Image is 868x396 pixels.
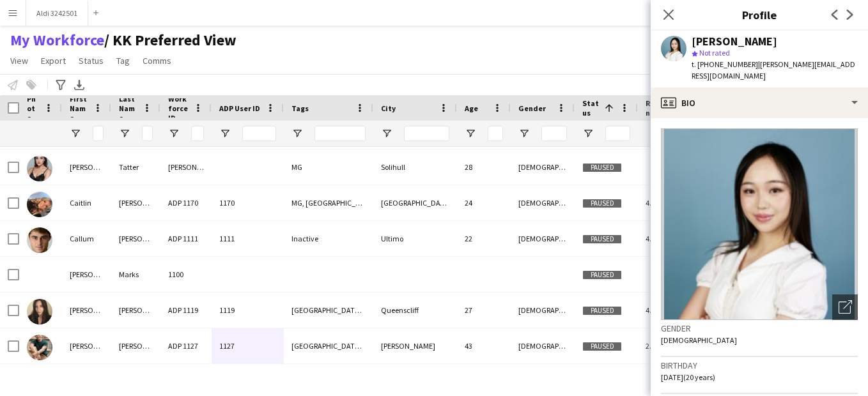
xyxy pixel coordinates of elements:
[651,6,868,23] h3: Profile
[219,103,260,113] span: ADP User ID
[111,52,135,69] a: Tag
[373,221,457,256] div: Ultimo
[27,156,52,181] img: Baljit Tatter
[638,293,686,328] div: 4.0
[10,31,104,50] a: My Workforce
[242,126,276,141] input: ADP User ID Filter Input
[119,128,130,139] button: Open Filter Menu
[582,342,622,351] span: Paused
[638,185,686,220] div: 4.0
[692,59,758,69] span: t. [PHONE_NUMBER]
[651,88,868,118] div: Bio
[381,128,392,139] button: Open Filter Menu
[62,257,111,292] div: [PERSON_NAME]
[518,103,546,113] span: Gender
[27,192,52,217] img: Caitlin Morris
[457,293,511,328] div: 27
[661,360,858,371] h3: Birthday
[168,128,180,139] button: Open Filter Menu
[137,52,176,69] a: Comms
[661,128,858,320] img: Crew avatar or photo
[160,221,212,256] div: ADP 1111
[692,36,777,47] div: [PERSON_NAME]
[284,221,373,256] div: Inactive
[111,293,160,328] div: [PERSON_NAME]
[605,126,630,141] input: Status Filter Input
[404,126,449,141] input: City Filter Input
[582,306,622,316] span: Paused
[111,328,160,363] div: [PERSON_NAME]
[373,328,457,363] div: [PERSON_NAME]
[111,185,160,220] div: [PERSON_NAME]
[27,94,39,123] span: Photo
[160,293,212,328] div: ADP 1119
[27,299,52,324] img: Cecile Dias
[111,221,160,256] div: [PERSON_NAME]
[284,328,373,363] div: [GEOGRAPHIC_DATA], [GEOGRAPHIC_DATA]
[36,52,71,69] a: Export
[582,199,622,208] span: Paused
[465,103,478,113] span: Age
[160,328,212,363] div: ADP 1127
[62,149,111,185] div: [PERSON_NAME]
[638,328,686,363] div: 2.7
[518,128,530,139] button: Open Filter Menu
[465,128,476,139] button: Open Filter Menu
[582,98,600,118] span: Status
[661,323,858,334] h3: Gender
[168,94,189,123] span: Workforce ID
[692,59,855,80] span: | [PERSON_NAME][EMAIL_ADDRESS][DOMAIN_NAME]
[373,185,457,220] div: [GEOGRAPHIC_DATA]
[699,48,730,57] span: Not rated
[284,149,373,185] div: MG
[457,149,511,185] div: 28
[160,149,212,185] div: [PERSON_NAME]
[661,335,737,345] span: [DEMOGRAPHIC_DATA]
[457,328,511,363] div: 43
[142,126,153,141] input: Last Name Filter Input
[582,234,622,244] span: Paused
[62,185,111,220] div: Caitlin
[381,103,396,113] span: City
[26,1,88,26] button: Aldi 3242501
[638,221,686,256] div: 4.0
[62,293,111,328] div: [PERSON_NAME]
[27,335,52,360] img: Chad Mathew
[62,328,111,363] div: [PERSON_NAME]
[219,341,235,351] span: 1127
[72,77,87,93] app-action-btn: Export XLSX
[160,185,212,220] div: ADP 1170
[111,257,160,292] div: Marks
[27,227,52,253] img: Callum O
[219,128,231,139] button: Open Filter Menu
[291,103,309,113] span: Tags
[93,126,104,141] input: First Name Filter Input
[119,94,137,123] span: Last Name
[143,55,171,66] span: Comms
[582,128,594,139] button: Open Filter Menu
[511,185,575,220] div: [DEMOGRAPHIC_DATA]
[511,221,575,256] div: [DEMOGRAPHIC_DATA]
[457,185,511,220] div: 24
[191,126,204,141] input: Workforce ID Filter Input
[53,77,68,93] app-action-btn: Advanced filters
[10,55,28,66] span: View
[291,128,303,139] button: Open Filter Menu
[284,185,373,220] div: MG, [GEOGRAPHIC_DATA]
[373,149,457,185] div: Solihull
[646,98,663,118] span: Rating
[160,257,212,292] div: 1100
[582,163,622,172] span: Paused
[219,198,235,208] span: 1170
[41,55,66,66] span: Export
[511,328,575,363] div: [DEMOGRAPHIC_DATA]
[457,221,511,256] div: 22
[79,55,104,66] span: Status
[70,128,81,139] button: Open Filter Menu
[104,31,236,50] span: KK Preferred View
[284,293,373,328] div: [GEOGRAPHIC_DATA], [GEOGRAPHIC_DATA]
[314,126,366,141] input: Tags Filter Input
[373,293,457,328] div: Queenscliff
[541,126,567,141] input: Gender Filter Input
[582,270,622,280] span: Paused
